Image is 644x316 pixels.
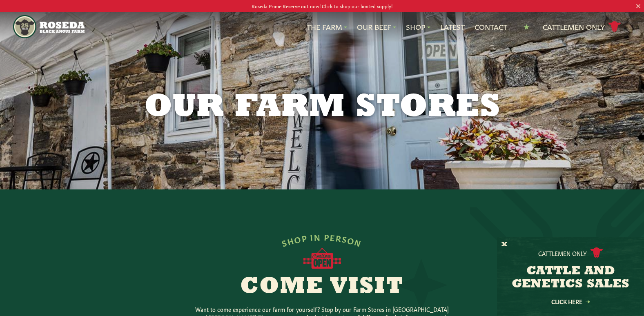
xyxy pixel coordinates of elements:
a: Latest [440,22,465,32]
p: Roseda Prime Reserve out now! Click to shop our limited supply! [32,2,612,10]
span: O [347,235,356,245]
span: S [341,234,348,243]
span: R [335,233,343,243]
h1: Our Farm Stores [113,91,531,124]
span: P [324,232,330,241]
span: O [294,234,303,244]
h3: CATTLE AND GENETICS SALES [507,265,634,291]
h2: Come Visit [165,276,479,298]
span: H [286,235,295,246]
a: Click Here [534,299,607,304]
a: Contact [475,22,507,32]
span: P [301,233,308,243]
span: E [330,232,336,242]
span: I [310,232,314,242]
a: Cattlemen Only [543,20,621,34]
span: S [281,237,288,247]
span: N [354,237,363,247]
a: Our Beef [357,22,396,32]
a: Shop [406,22,430,32]
button: X [501,240,507,249]
p: Cattlemen Only [538,249,587,257]
span: N [314,232,321,241]
div: SHOP IN PERSON [281,232,363,247]
img: cattle-icon.svg [590,247,603,258]
img: https://roseda.com/wp-content/uploads/2021/05/roseda-25-header.png [13,15,85,38]
a: The Farm [307,22,347,32]
nav: Main Navigation [13,12,631,42]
